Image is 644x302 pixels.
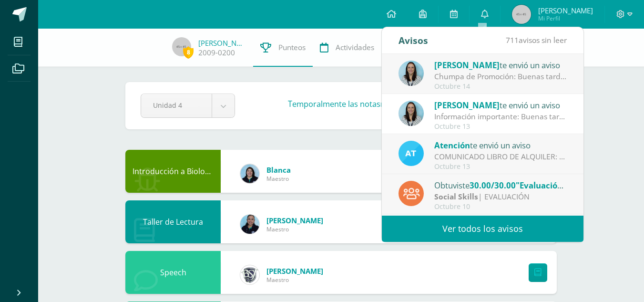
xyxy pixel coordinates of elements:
[266,175,291,183] span: Maestro
[434,123,567,131] div: Octubre 13
[266,266,323,276] a: [PERSON_NAME]
[434,139,567,151] div: te envió un aviso
[434,191,478,202] strong: Social Skills
[153,94,200,116] span: Unidad 4
[125,150,221,193] div: Introducción a Biología
[313,29,381,67] a: Actividades
[434,83,567,91] div: Octubre 14
[538,14,593,22] span: Mi Perfil
[380,99,494,109] strong: no se encuentran disponibles
[506,35,519,45] span: 711
[434,163,567,171] div: Octubre 13
[399,141,424,166] img: 9fc725f787f6a993fc92a288b7a8b70c.png
[125,200,221,243] div: Taller de Lectura
[434,59,567,71] div: te envió un aviso
[288,99,496,109] h3: Temporalmente las notas .
[434,99,567,111] div: te envió un aviso
[253,29,313,67] a: Punteos
[434,60,500,71] span: [PERSON_NAME]
[183,46,194,58] span: 8
[141,94,235,117] a: Unidad 4
[516,180,566,191] span: "Evaluación"
[434,71,567,82] div: Chumpa de Promoción: Buenas tardes estimados padres de familia y estudiantes, Compartimos informa...
[240,265,259,284] img: cf0f0e80ae19a2adee6cb261b32f5f36.png
[172,37,191,56] img: 45x45
[278,42,306,52] span: Punteos
[399,27,428,53] div: Avisos
[125,251,221,294] div: Speech
[434,151,567,162] div: COMUNICADO LIBRO DE ALQUILER: Estimados padres de familia, Les compartimos información importante...
[434,179,567,191] div: Obtuviste en
[434,100,500,111] span: [PERSON_NAME]
[198,38,246,48] a: [PERSON_NAME]
[266,216,323,225] a: [PERSON_NAME]
[434,111,567,122] div: Información importante: Buenas tardes padres de familia, Compartimos información importante. Salu...
[240,215,259,234] img: 9587b11a6988a136ca9b298a8eab0d3f.png
[266,225,323,233] span: Maestro
[538,6,593,15] span: [PERSON_NAME]
[266,165,291,175] a: Blanca
[382,216,583,242] a: Ver todos los avisos
[198,48,235,58] a: 2009-0200
[240,164,259,183] img: 6df1b4a1ab8e0111982930b53d21c0fa.png
[506,35,567,45] span: avisos sin leer
[470,180,516,191] span: 30.00/30.00
[336,42,374,52] span: Actividades
[434,140,470,151] span: Atención
[399,101,424,126] img: aed16db0a88ebd6752f21681ad1200a1.png
[434,191,567,202] div: | EVALUACIÓN
[512,5,531,24] img: 45x45
[399,61,424,86] img: aed16db0a88ebd6752f21681ad1200a1.png
[266,276,323,284] span: Maestro
[434,203,567,211] div: Octubre 10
